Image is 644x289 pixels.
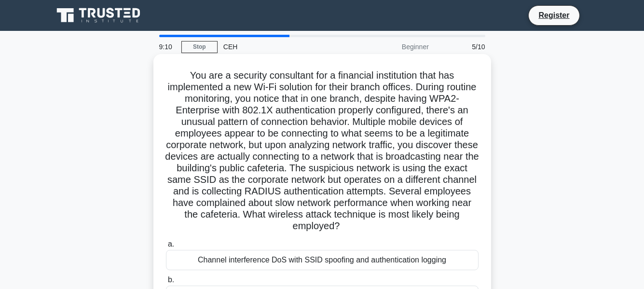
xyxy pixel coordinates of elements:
h5: You are a security consultant for a financial institution that has implemented a new Wi-Fi soluti... [165,69,480,233]
div: CEH [218,37,350,56]
div: 9:10 [153,37,181,56]
div: Beginner [350,37,435,56]
div: 5/10 [435,37,491,56]
span: b. [168,275,174,284]
a: Register [533,9,575,21]
span: a. [168,240,174,248]
a: Stop [181,41,218,53]
div: Channel interference DoS with SSID spoofing and authentication logging [166,250,479,270]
